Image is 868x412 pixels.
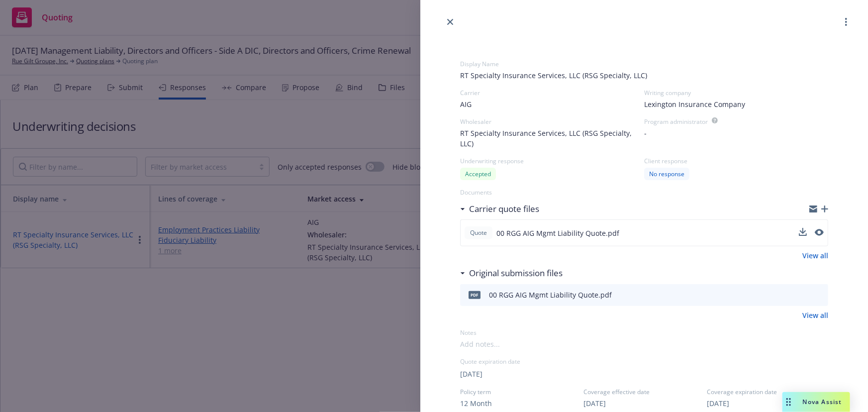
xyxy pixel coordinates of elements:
[460,128,644,149] span: RT Specialty Insurance Services, LLC (RSG Specialty, LLC)
[644,89,828,97] div: Writing company
[460,357,828,366] div: Quote expiration date
[460,388,581,396] span: Policy term
[803,398,842,406] span: Nova Assist
[583,388,705,396] span: Coverage effective date
[802,310,828,320] a: View all
[583,398,606,409] button: [DATE]
[707,398,729,409] button: [DATE]
[460,60,828,68] div: Display Name
[460,328,828,337] div: Notes
[644,168,689,180] div: No response
[469,228,488,237] span: Quote
[460,89,644,97] div: Carrier
[644,128,647,138] span: -
[799,289,807,301] button: download file
[489,290,612,300] div: 00 RGG AIG Mgmt Liability Quote.pdf
[644,99,745,109] span: Lexington Insurance Company
[799,227,807,239] button: download file
[815,289,824,301] button: preview file
[644,117,708,126] div: Program administrator
[782,392,795,412] div: Drag to move
[815,229,824,236] button: preview file
[460,369,482,379] button: [DATE]
[496,228,619,238] span: 00 RGG AIG Mgmt Liability Quote.pdf
[460,117,644,126] div: Wholesaler
[782,392,850,412] button: Nova Assist
[460,70,828,81] span: RT Specialty Insurance Services, LLC (RSG Specialty, LLC)
[460,99,472,109] span: AIG
[799,228,807,236] button: download file
[469,291,481,299] span: pdf
[469,267,563,280] h3: Original submission files
[644,157,828,165] div: Client response
[469,203,539,215] h3: Carrier quote files
[460,267,563,280] div: Original submission files
[460,398,492,409] button: 12 Month
[707,388,828,396] span: Coverage expiration date
[815,227,824,239] button: preview file
[460,188,828,197] div: Documents
[444,16,456,28] a: close
[802,250,828,261] a: View all
[460,157,644,165] div: Underwriting response
[460,203,539,215] div: Carrier quote files
[460,168,496,180] div: Accepted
